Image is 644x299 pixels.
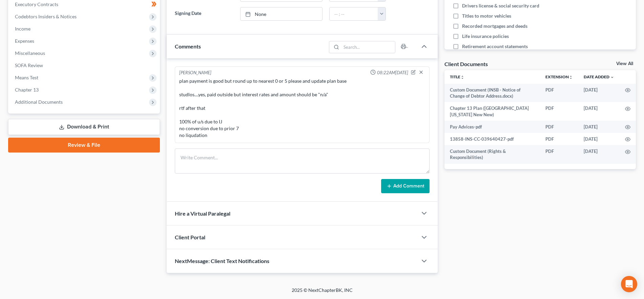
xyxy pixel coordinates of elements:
span: Codebtors Insiders & Notices [15,14,77,19]
td: 13858-INS-CC-039640427-pdf [444,133,540,145]
td: [DATE] [578,121,620,133]
a: Date Added expand_more [584,74,614,79]
div: plan payment is good but round up to nearest 0 or 5 please and update plan base studlos....yes, p... [179,78,425,139]
td: PDF [540,121,578,133]
span: NextMessage: Client Text Notifications [175,258,269,264]
button: Add Comment [381,179,430,193]
span: Expenses [15,38,34,44]
div: Client Documents [444,60,488,67]
td: PDF [540,102,578,121]
span: SOFA Review [15,62,43,68]
td: [DATE] [578,133,620,145]
td: [DATE] [578,102,620,121]
a: View All [616,61,633,66]
span: Retirement account statements [462,43,528,50]
div: [PERSON_NAME] [179,69,211,76]
a: Extensionunfold_more [545,74,573,79]
span: 08:22AM[DATE] [377,69,408,76]
td: PDF [540,145,578,164]
input: -- : -- [330,7,378,20]
td: PDF [540,133,578,145]
i: unfold_more [569,75,573,79]
td: Custom Document (Rights & Responsibilities) [444,145,540,164]
span: Income [15,26,30,32]
td: Pay Advices-pdf [444,121,540,133]
span: Comments [175,43,201,49]
td: PDF [540,84,578,102]
label: Signing Date [171,7,237,21]
span: Drivers license & social security card [462,2,539,9]
i: expand_more [610,75,614,79]
span: Recorded mortgages and deeds [462,23,527,29]
input: Search... [341,41,395,53]
span: Miscellaneous [15,50,45,56]
a: Titleunfold_more [450,74,464,79]
i: unfold_more [460,75,464,79]
td: Custom Document (INSB - Notice of Change of Debtor Address.docx) [444,84,540,102]
span: Titles to motor vehicles [462,13,511,19]
td: [DATE] [578,84,620,102]
a: Download & Print [8,119,160,135]
span: Means Test [15,75,38,80]
div: 2025 © NextChapterBK, INC [129,287,515,299]
span: Executory Contracts [15,1,58,7]
td: [DATE] [578,145,620,164]
div: Open Intercom Messenger [621,276,637,292]
span: Life insurance policies [462,33,509,40]
a: None [241,7,322,20]
span: Client Portal [175,234,205,240]
span: Hire a Virtual Paralegal [175,210,230,217]
a: Review & File [8,138,160,153]
a: SOFA Review [9,59,160,72]
td: Chapter 13 Plan ([GEOGRAPHIC_DATA][US_STATE] New New) [444,102,540,121]
span: Additional Documents [15,99,63,105]
span: Chapter 13 [15,87,39,93]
